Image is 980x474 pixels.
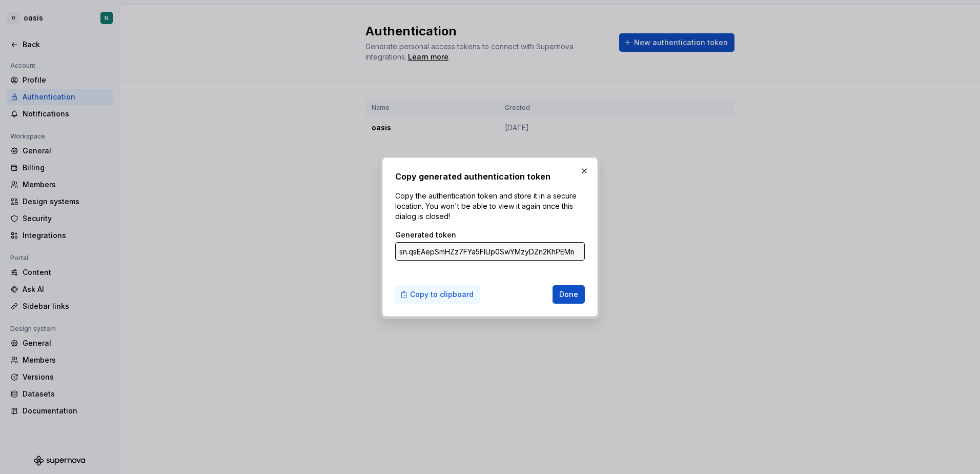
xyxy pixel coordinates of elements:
span: Copy to clipboard [410,289,474,300]
p: Copy the authentication token and store it in a secure location. You won't be able to view it aga... [395,191,585,222]
label: Generated token [395,230,456,240]
button: Copy to clipboard [395,285,480,304]
span: Done [559,289,578,300]
h2: Copy generated authentication token [395,170,585,183]
button: Done [553,285,585,304]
